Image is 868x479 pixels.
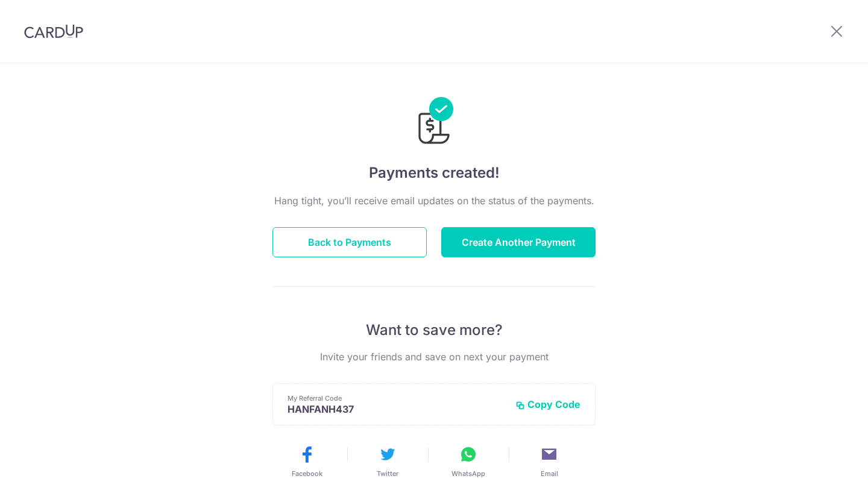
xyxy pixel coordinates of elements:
[541,469,558,478] span: Email
[272,227,427,257] button: Back to Payments
[377,469,398,478] span: Twitter
[24,24,83,39] img: CardUp
[272,321,596,340] p: Want to save more?
[352,445,423,478] button: Twitter
[515,398,580,410] button: Copy Code
[288,403,506,415] p: HANFANH437
[514,445,585,478] button: Email
[272,193,596,208] p: Hang tight, you’ll receive email updates on the status of the payments.
[272,162,596,184] h4: Payments created!
[451,469,485,478] span: WhatsApp
[288,393,506,403] p: My Referral Code
[271,445,342,478] button: Facebook
[441,227,596,257] button: Create Another Payment
[433,445,504,478] button: WhatsApp
[272,349,596,364] p: Invite your friends and save on next your payment
[415,97,453,148] img: Payments
[292,469,322,478] span: Facebook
